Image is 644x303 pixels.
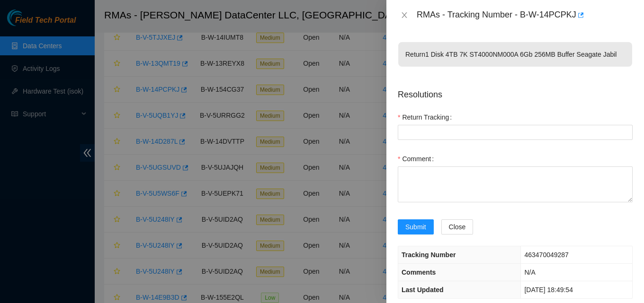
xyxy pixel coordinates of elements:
span: Close [449,222,466,232]
label: Comment [398,151,438,166]
textarea: Comment [398,166,633,202]
div: RMAs - Tracking Number - B-W-14PCPKJ [417,8,633,23]
span: close [401,11,408,19]
label: Return Tracking [398,110,456,125]
button: Submit [398,219,434,234]
button: Close [441,219,474,234]
input: Return Tracking [398,125,633,140]
span: 463470049287 [524,251,568,259]
p: Resolutions [398,81,633,101]
span: Tracking Number [402,251,456,259]
span: Last Updated [402,286,444,294]
span: Comments [402,268,436,276]
span: Submit [405,222,426,232]
p: Return 1 Disk 4TB 7K ST4000NM000A 6Gb 256MB Buffer Seagate Jabil [398,42,632,67]
button: Close [398,11,411,20]
span: [DATE] 18:49:54 [524,286,572,294]
span: N/A [524,268,535,276]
